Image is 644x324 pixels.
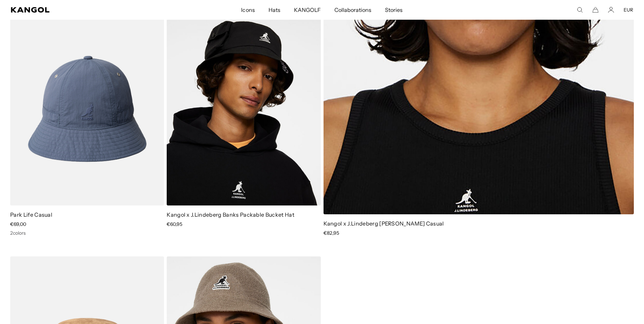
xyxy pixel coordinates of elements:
div: 2 colors [10,230,164,236]
span: €69,00 [10,221,26,227]
img: Park Life Casual [10,12,164,205]
span: €82,95 [324,230,339,236]
button: EUR [624,7,633,13]
summary: Search here [577,7,583,13]
a: Account [608,7,614,13]
a: Kangol [11,7,160,13]
button: Cart [592,7,599,13]
span: €60,95 [167,221,182,227]
img: Kangol x J.Lindeberg Banks Packable Bucket Hat [167,12,320,205]
a: Park Life Casual [10,211,52,218]
a: Kangol x J.Lindeberg [PERSON_NAME] Casual [324,220,444,227]
a: Kangol x J.Lindeberg Banks Packable Bucket Hat [167,211,294,218]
